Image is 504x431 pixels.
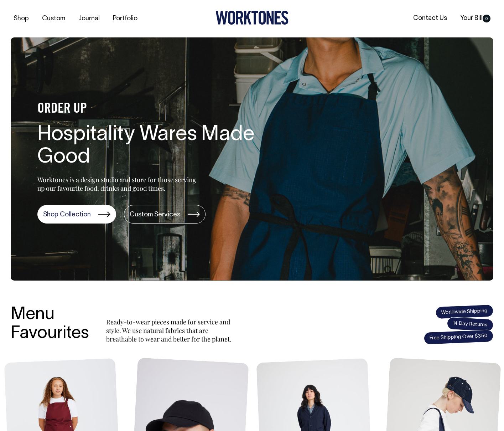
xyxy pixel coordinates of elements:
a: Shop Collection [37,205,116,224]
a: Custom Services [124,205,206,224]
h3: Menu Favourites [11,306,89,343]
a: Contact Us [410,12,450,24]
a: Custom [39,13,68,25]
span: 0 [483,15,490,22]
span: Worldwide Shipping [435,304,493,319]
p: Worktones is a design studio and store for those serving up our favourite food, drinks and good t... [37,175,199,193]
span: Free Shipping Over $350 [424,329,493,345]
a: Your Bill0 [457,12,493,24]
span: 14 Day Returns [447,317,494,332]
h4: ORDER UP [37,102,265,117]
a: Portfolio [110,13,140,25]
h1: Hospitality Wares Made Good [37,124,265,169]
p: Ready-to-wear pieces made for service and style. We use natural fabrics that are breathable to we... [106,318,234,343]
a: Journal [76,13,103,25]
a: Shop [11,13,32,25]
